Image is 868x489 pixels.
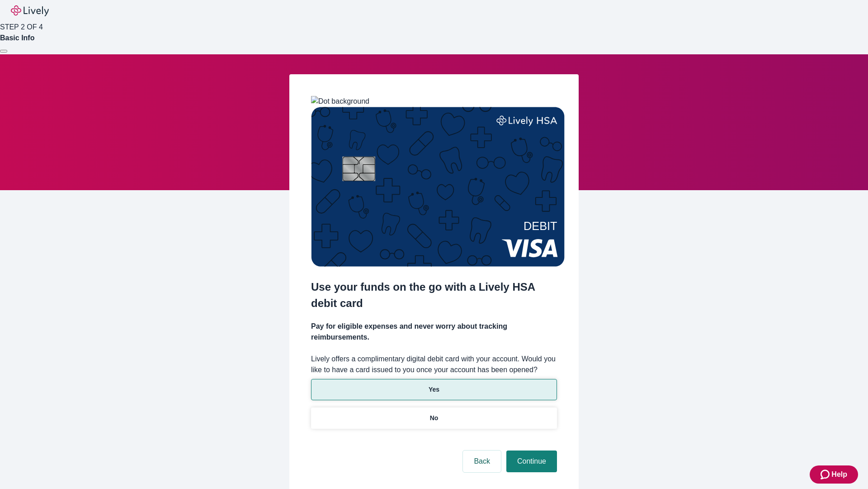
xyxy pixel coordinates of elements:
[506,451,557,472] button: Continue
[810,465,858,484] button: Zendesk support iconHelp
[463,451,501,472] button: Back
[429,385,439,394] p: Yes
[311,279,557,312] h2: Use your funds on the go with a Lively HSA debit card
[821,469,831,480] svg: Zendesk support icon
[311,107,565,267] img: Debit card
[311,321,557,343] h4: Pay for eligible expenses and never worry about tracking reimbursements.
[311,379,557,400] button: Yes
[11,5,49,16] img: Lively
[311,407,557,429] button: No
[311,96,369,107] img: Dot background
[430,413,439,423] p: No
[831,469,847,480] span: Help
[311,354,557,375] label: Lively offers a complimentary digital debit card with your account. Would you like to have a card...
